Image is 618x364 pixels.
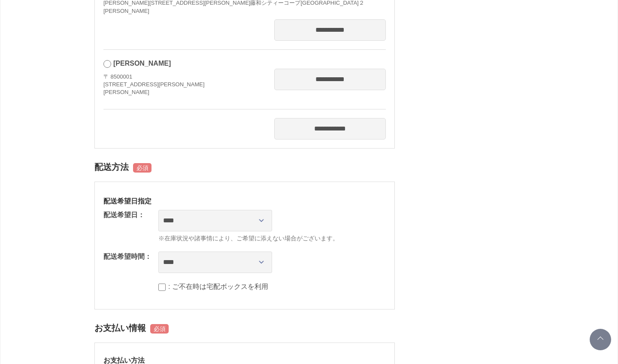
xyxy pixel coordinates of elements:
[113,60,171,67] span: [PERSON_NAME]
[103,252,151,262] dt: 配送希望時間：
[103,197,386,206] h3: 配送希望日指定
[158,234,386,243] span: ※在庫状況や諸事情により、ご希望に添えない場合がございます。
[168,283,268,290] label: : ご不在時は宅配ボックスを利用
[103,73,205,97] address: 〒 8500001 [STREET_ADDRESS][PERSON_NAME] [PERSON_NAME]
[103,210,145,220] dt: 配送希望日：
[94,318,395,338] h2: お支払い情報
[94,157,395,177] h2: 配送方法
